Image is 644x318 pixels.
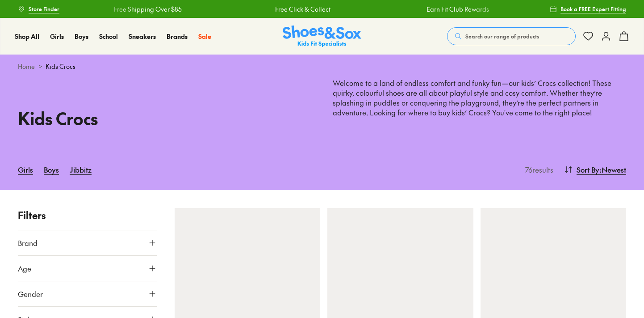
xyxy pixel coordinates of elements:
[99,32,118,41] a: School
[18,256,157,281] button: Age
[18,208,157,223] p: Filters
[465,32,539,40] span: Search our range of products
[251,4,307,14] a: Free Click & Collect
[577,164,599,175] span: Sort By
[46,62,75,71] span: Kids Crocs
[403,4,465,14] a: Earn Fit Club Rewards
[70,160,92,179] a: Jibbitz
[18,237,38,248] span: Brand
[50,32,64,41] a: Girls
[599,164,626,175] span: : Newest
[18,281,157,306] button: Gender
[18,1,59,17] a: Store Finder
[283,25,361,47] img: SNS_Logo_Responsive.svg
[198,32,211,41] a: Sale
[167,32,188,41] a: Brands
[522,164,553,175] p: 76 results
[18,160,33,179] a: Girls
[18,288,43,299] span: Gender
[18,106,311,131] h1: Kids Crocs
[18,263,31,274] span: Age
[44,160,59,179] a: Boys
[90,4,158,14] a: Free Shipping Over $85
[333,78,626,127] p: Welcome to a land of endless comfort and funky fun—our kids’ Crocs collection! These quirky, colo...
[18,230,157,255] button: Brand
[29,5,59,13] span: Store Finder
[447,27,576,45] button: Search our range of products
[560,5,626,13] span: Book a FREE Expert Fitting
[15,32,39,41] a: Shop All
[564,160,626,179] button: Sort By:Newest
[550,1,626,17] a: Book a FREE Expert Fitting
[129,32,156,41] a: Sneakers
[18,62,626,71] div: >
[75,32,88,41] a: Boys
[283,25,361,47] a: Shoes & Sox
[18,62,35,71] a: Home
